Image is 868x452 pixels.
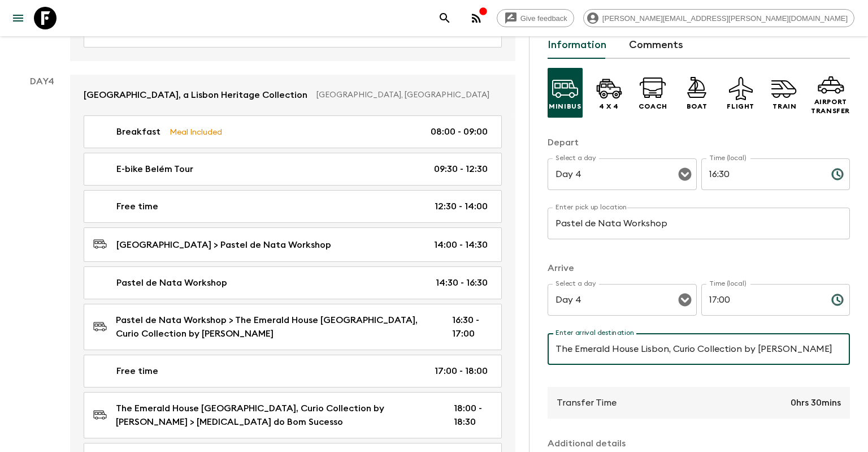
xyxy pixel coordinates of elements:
p: [GEOGRAPHIC_DATA], [GEOGRAPHIC_DATA] [316,89,493,101]
p: Flight [727,102,754,111]
a: Pastel de Nata Workshop > The Emerald House [GEOGRAPHIC_DATA], Curio Collection by [PERSON_NAME]1... [84,304,502,350]
label: Select a day [555,279,596,289]
a: Give feedback [497,9,574,27]
p: [GEOGRAPHIC_DATA] > Pastel de Nata Workshop [116,238,331,252]
p: Breakfast [116,125,160,139]
p: E-bike Belém Tour [116,162,193,176]
label: Select a day [555,153,596,163]
p: 0hrs 30mins [791,396,841,410]
p: Minibus [549,102,581,111]
p: Train [772,102,796,111]
span: Give feedback [514,14,574,23]
button: Choose time, selected time is 5:00 PM [826,289,849,311]
input: hh:mm [701,158,822,190]
p: 17:00 - 18:00 [435,364,488,378]
a: Free time17:00 - 18:00 [84,355,502,388]
a: E-bike Belém Tour09:30 - 12:30 [84,153,502,186]
button: menu [7,7,29,29]
button: Information [548,32,606,59]
p: The Emerald House [GEOGRAPHIC_DATA], Curio Collection by [PERSON_NAME] > [MEDICAL_DATA] do Bom Su... [116,402,436,429]
p: Arrive [548,261,850,275]
p: 16:30 - 17:00 [452,313,488,341]
p: 18:00 - 18:30 [454,402,488,429]
p: Free time [116,200,158,213]
button: Choose time, selected time is 4:30 PM [826,163,849,186]
p: 4 x 4 [599,102,619,111]
a: Free time12:30 - 14:00 [84,190,502,223]
p: Transfer Time [557,396,617,410]
p: Meal Included [170,126,222,138]
span: [PERSON_NAME][EMAIL_ADDRESS][PERSON_NAME][DOMAIN_NAME] [596,14,854,23]
p: Day 4 [14,75,70,88]
p: 12:30 - 14:00 [435,200,488,213]
p: Boat [687,102,707,111]
button: Open [677,166,693,182]
a: [GEOGRAPHIC_DATA], a Lisbon Heritage Collection[GEOGRAPHIC_DATA], [GEOGRAPHIC_DATA] [70,75,515,115]
p: [GEOGRAPHIC_DATA], a Lisbon Heritage Collection [84,88,307,102]
p: 14:30 - 16:30 [436,276,488,290]
div: [PERSON_NAME][EMAIL_ADDRESS][PERSON_NAME][DOMAIN_NAME] [583,9,854,27]
button: Comments [629,32,683,59]
p: Free time [116,364,158,378]
p: Depart [548,136,850,149]
p: 09:30 - 12:30 [434,162,488,176]
a: [GEOGRAPHIC_DATA] > Pastel de Nata Workshop14:00 - 14:30 [84,227,502,262]
a: BreakfastMeal Included08:00 - 09:00 [84,115,502,148]
p: Airport Transfer [811,97,850,115]
label: Enter pick up location [555,203,627,212]
input: hh:mm [701,284,822,316]
p: Pastel de Nata Workshop > The Emerald House [GEOGRAPHIC_DATA], Curio Collection by [PERSON_NAME] [116,313,434,341]
button: Open [677,292,693,308]
label: Time (local) [709,153,746,163]
p: Coach [639,102,667,111]
label: Time (local) [709,279,746,289]
p: 14:00 - 14:30 [434,238,488,252]
a: The Emerald House [GEOGRAPHIC_DATA], Curio Collection by [PERSON_NAME] > [MEDICAL_DATA] do Bom Su... [84,392,502,438]
button: search adventures [433,7,456,29]
p: Pastel de Nata Workshop [116,276,227,290]
label: Enter arrival destination [555,328,635,338]
p: Additional details [548,437,850,450]
a: Pastel de Nata Workshop14:30 - 16:30 [84,266,502,299]
p: 08:00 - 09:00 [431,125,488,139]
